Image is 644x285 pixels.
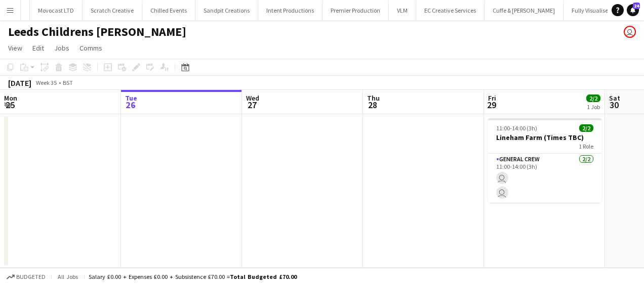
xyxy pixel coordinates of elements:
span: Total Budgeted £70.00 [230,273,297,280]
a: Edit [28,41,48,55]
span: Mon [4,93,17,103]
button: Premier Production [323,1,389,20]
span: Sat [609,93,620,103]
span: 29 [487,99,496,111]
span: 11:00-14:00 (3h) [496,124,537,132]
h1: Leeds Childrens [PERSON_NAME] [8,24,186,39]
span: 25 [3,99,17,111]
button: Intent Productions [258,1,323,20]
span: Edit [32,43,44,53]
button: VLM [389,1,416,20]
span: 2/2 [579,124,593,132]
button: Fully Visualised [563,1,620,20]
span: 1 Role [579,142,593,150]
span: 28 [366,99,380,111]
button: Movocast LTD [30,1,83,20]
span: 26 [124,99,137,111]
div: [DATE] [8,78,31,88]
a: Jobs [50,41,73,55]
a: Comms [75,41,106,55]
app-card-role: General Crew2/211:00-14:00 (3h) [488,154,601,203]
app-user-avatar: Dominic Riley [624,26,636,38]
span: Wed [246,93,259,103]
button: Sandpit Creations [195,1,258,20]
button: Budgeted [5,271,47,282]
span: All jobs [56,273,80,280]
a: 24 [627,4,639,16]
button: Chilled Events [142,1,195,20]
h3: Lineham Farm (Times TBC) [488,133,601,142]
span: Tue [125,93,137,103]
span: Week 35 [33,79,59,86]
button: Scratch Creative [83,1,142,20]
span: Jobs [54,43,69,53]
div: Salary £0.00 + Expenses £0.00 + Subsistence £70.00 = [89,273,297,280]
span: Budgeted [16,273,46,280]
div: BST [63,79,73,86]
span: Fri [488,93,496,103]
span: View [8,43,22,53]
span: Thu [367,93,380,103]
button: EC Creative Services [416,1,485,20]
button: Cuffe & [PERSON_NAME] [485,1,563,20]
span: 27 [245,99,259,111]
span: 2/2 [586,94,600,102]
a: View [4,41,26,55]
span: 24 [633,3,640,9]
app-job-card: 11:00-14:00 (3h)2/2Lineham Farm (Times TBC)1 RoleGeneral Crew2/211:00-14:00 (3h) [488,118,601,203]
span: Comms [79,43,102,53]
div: 1 Job [587,103,600,111]
span: 30 [608,99,620,111]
